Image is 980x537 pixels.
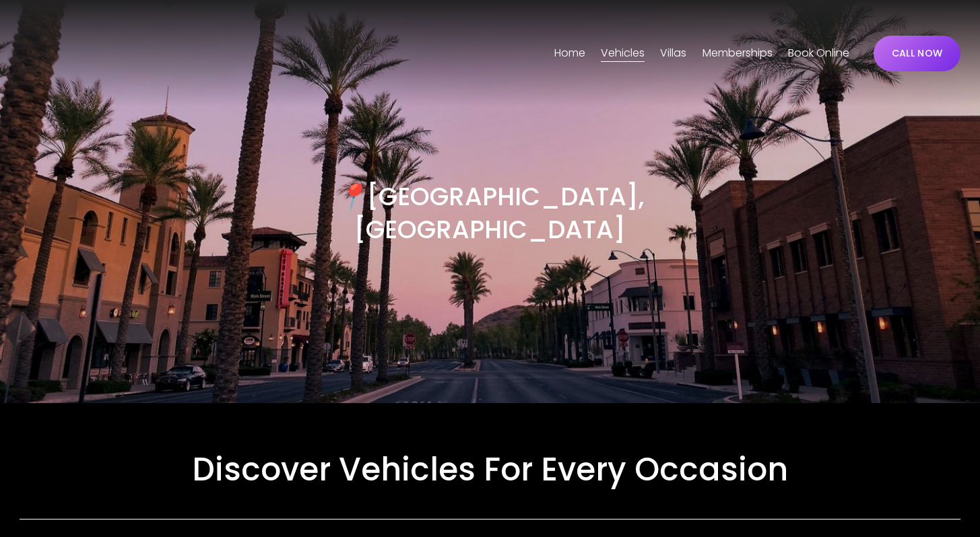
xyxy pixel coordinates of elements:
span: Vehicles [601,44,645,63]
a: Book Online [788,42,849,64]
a: folder dropdown [660,42,686,64]
a: CALL NOW [874,36,960,71]
a: Home [554,42,585,64]
a: folder dropdown [601,42,645,64]
h2: Discover Vehicles For Every Occasion [20,449,960,491]
img: Luxury Car &amp; Home Rentals For Every Occasion [20,20,127,87]
span: Villas [660,44,686,63]
em: 📍 [336,179,367,214]
h3: [GEOGRAPHIC_DATA], [GEOGRAPHIC_DATA] [255,180,725,247]
a: Memberships [703,42,773,64]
